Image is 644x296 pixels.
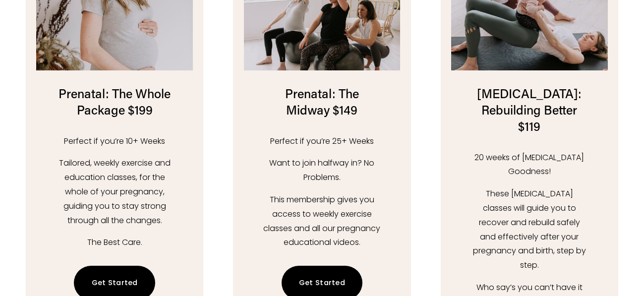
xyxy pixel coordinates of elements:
[471,151,588,179] p: 20 weeks of [MEDICAL_DATA] Goodness!
[263,193,381,250] p: This membership gives you access to weekly exercise classes and all our pregnancy educational vid...
[56,86,174,118] h2: Prenatal: The Whole Package $199
[471,86,588,135] h2: [MEDICAL_DATA]: Rebuilding Better $119
[263,156,381,185] p: Want to join halfway in? No Problems.
[263,134,381,149] p: Perfect if you’re 25+ Weeks
[56,134,174,149] p: Perfect if you’re 10+ Weeks
[263,86,381,118] h2: Prenatal: The Midway $149
[56,156,174,228] p: Tailored, weekly exercise and education classes, for the whole of your pregnancy, guiding you to ...
[56,236,174,250] p: The Best Care.
[471,187,588,273] p: These [MEDICAL_DATA] classes will guide you to recover and rebuild safely and effectively after y...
